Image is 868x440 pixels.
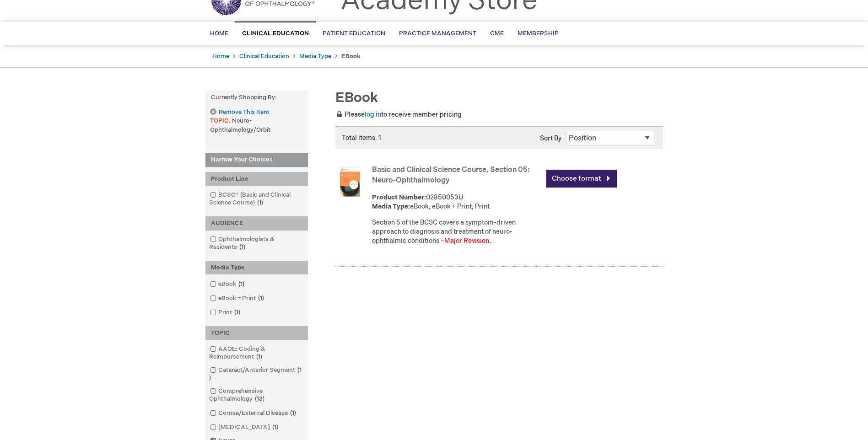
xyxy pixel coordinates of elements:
[399,30,476,37] span: Practice Management
[237,243,248,251] span: 1
[210,108,269,116] a: Remove This Item
[208,423,282,432] a: [MEDICAL_DATA]1
[518,30,559,37] span: Membership
[335,90,378,106] span: eBook
[208,366,306,382] a: Cataract/Anterior Segment1
[444,237,489,245] font: Major Revision
[546,170,617,188] a: Choose format
[208,191,306,207] a: BCSC® (Basic and Clinical Science Course)1
[210,117,232,124] span: TOPIC
[210,117,270,134] span: Neuro-Ophthalmology/Orbit
[490,30,504,37] span: CME
[208,235,306,252] a: Ophthalmologists & Residents1
[255,199,265,206] span: 1
[205,261,308,275] div: Media Type
[372,193,542,211] div: 02850053U eBook, eBook + Print, Print
[372,203,410,210] strong: Media Type:
[335,167,365,197] img: Basic and Clinical Science Course, Section 05: Neuro-Ophthalmology
[209,366,302,381] span: 1
[489,237,491,245] strong: .
[342,134,381,142] span: Total items: 1
[232,309,243,316] span: 1
[270,424,280,431] span: 1
[256,295,266,302] span: 1
[212,53,229,60] a: Home
[236,280,247,288] span: 1
[205,172,308,186] div: Product Line
[208,308,244,317] a: Print1
[242,30,309,37] span: Clinical Education
[372,166,529,185] a: Basic and Clinical Science Course, Section 05: Neuro-Ophthalmology
[239,53,289,60] a: Clinical Education
[205,216,308,231] div: AUDIENCE
[299,53,331,60] a: Media Type
[205,153,308,167] strong: Narrow Your Choices
[205,326,308,340] div: TOPIC
[208,294,268,303] a: eBook + Print1
[540,134,561,142] label: Sort By
[365,111,381,118] a: log in
[208,387,306,403] a: Comprehensive Ophthalmology13
[210,30,228,37] span: Home
[288,409,298,417] span: 1
[208,280,248,289] a: eBook1
[335,111,462,118] span: Please to receive member pricing
[254,353,264,360] span: 1
[372,193,426,201] strong: Product Number:
[208,409,300,418] a: Cornea/External Disease1
[219,108,269,117] span: Remove This Item
[323,30,385,37] span: Patient Education
[208,345,306,361] a: AAOE: Coding & Reimbursement1
[341,53,361,60] strong: eBook
[372,218,542,246] div: Section 5 of the BCSC covers a symptom-driven approach to diagnosis and treatment of neuro-ophtha...
[253,395,267,402] span: 13
[205,91,308,105] strong: Currently Shopping by:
